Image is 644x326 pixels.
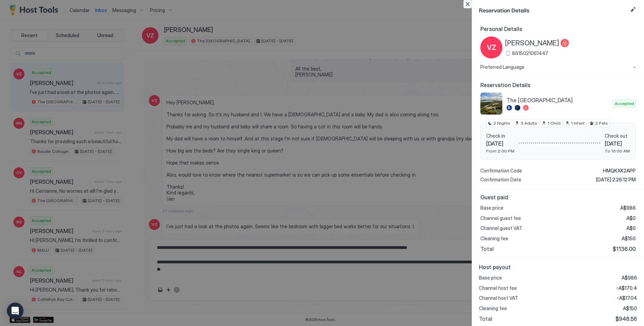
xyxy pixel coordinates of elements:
div: listing image [480,93,502,115]
span: Total [480,245,494,252]
span: Preferred Language [480,64,524,70]
span: A$0 [626,215,636,221]
span: 3 Adults [521,120,537,126]
span: Reservation Details [480,82,636,88]
span: [DATE] [605,140,630,147]
span: Personal Details [480,25,636,32]
span: 1 Infant [571,120,585,126]
span: Reservation Details [479,6,627,14]
span: Channel host VAT [479,295,518,301]
span: The [GEOGRAPHIC_DATA] [507,97,610,104]
span: 8615021061447 [512,50,548,56]
span: VZ [487,42,496,53]
span: A$150 [622,235,636,242]
span: Confirmation Date [480,177,521,183]
span: Base price [480,205,503,211]
span: Cleaning fee [480,235,508,242]
span: HMQKXK2APP [603,168,636,174]
span: A$986 [622,275,637,281]
div: Open Intercom Messenger [7,303,23,319]
span: -A$170.4 [616,285,637,291]
span: A$150 [623,305,637,312]
span: Base price [479,275,502,281]
span: [PERSON_NAME] [505,39,559,48]
span: A$986 [620,205,636,211]
span: Total [479,315,492,322]
span: 2 Pets [595,120,608,126]
span: From 2:00 PM [486,148,514,154]
span: Guest paid [480,194,636,201]
span: Channel host fee [479,285,517,291]
span: -A$17.04 [617,295,637,301]
span: $948.56 [615,315,637,322]
span: - [633,64,636,70]
span: [DATE] [486,140,514,147]
span: [DATE] 2:26:12 PM [596,177,636,183]
span: A$0 [626,225,636,231]
span: Check out [605,133,630,139]
span: Check in [486,133,514,139]
span: To 10:00 AM [605,148,630,154]
span: $1136.00 [613,245,636,252]
span: Channel guest fee [480,215,521,221]
span: Accepted [615,101,634,107]
button: Edit reservation [629,6,637,14]
span: Channel guest VAT [480,225,522,231]
span: Confirmation Code [480,168,522,174]
span: 1 Child [548,120,561,126]
span: Cleaning fee [479,305,507,312]
span: Host payout [479,264,637,271]
span: 2 Nights [493,120,510,126]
